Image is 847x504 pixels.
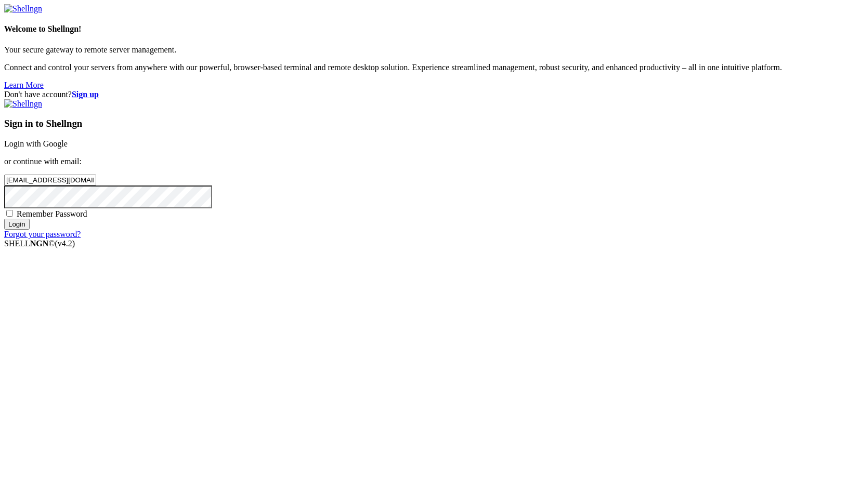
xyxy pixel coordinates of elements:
div: Don't have account? [4,90,843,99]
input: Remember Password [6,210,13,217]
a: Sign up [72,90,99,99]
p: or continue with email: [4,157,843,166]
h3: Sign in to Shellngn [4,118,843,129]
p: Your secure gateway to remote server management. [4,45,843,55]
a: Forgot your password? [4,230,81,238]
span: SHELL © [4,239,75,248]
input: Email address [4,175,96,185]
img: Shellngn [4,99,42,109]
b: NGN [30,239,49,248]
a: Learn More [4,81,44,89]
input: Login [4,219,30,230]
span: 4.2.0 [55,239,75,248]
img: Shellngn [4,4,42,14]
span: Remember Password [17,209,87,218]
a: Login with Google [4,139,68,148]
h4: Welcome to Shellngn! [4,24,843,34]
p: Connect and control your servers from anywhere with our powerful, browser-based terminal and remo... [4,63,843,72]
